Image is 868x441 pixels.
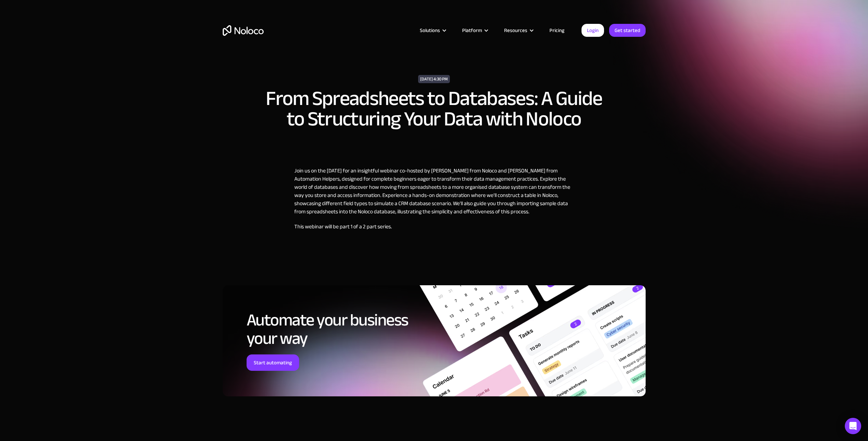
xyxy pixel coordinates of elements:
p: This webinar will be part 1 of a 2 part series. [294,223,574,231]
h1: From Spreadsheets to Databases: A Guide to Structuring Your Data with Noloco [259,88,610,129]
div: Open Intercom Messenger [845,418,861,434]
h2: Automate your business your way [247,311,419,348]
div: Resources [496,26,541,35]
a: Get started [609,24,646,37]
div: Resources [504,26,527,35]
div: Platform [454,26,496,35]
div: Solutions [420,26,440,35]
a: Login [582,24,604,37]
div: [DATE] 4:30 PM [418,75,450,83]
a: Start automating [247,354,299,371]
div: Platform [462,26,482,35]
div: Solutions [411,26,454,35]
a: Pricing [541,26,573,35]
p: Join us on the [DATE] for an insightful webinar co-hosted by [PERSON_NAME] from Noloco and [PERSO... [294,167,574,216]
a: home [223,25,264,36]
